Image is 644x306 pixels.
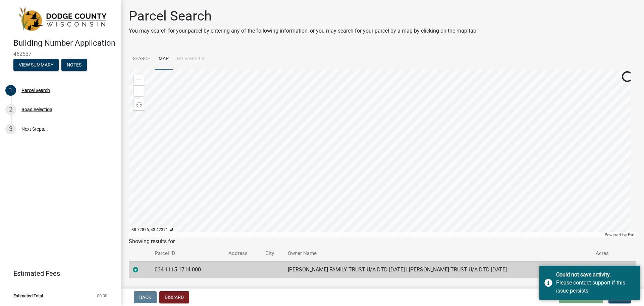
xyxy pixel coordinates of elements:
div: Road Selection [21,107,52,112]
span: 462537 [13,51,107,57]
td: 034-1115-1714-000 [151,261,224,278]
div: Parcel Search [21,88,50,93]
a: Estimated Fees [5,267,110,280]
span: $0.00 [97,294,107,298]
button: Notes [61,59,87,71]
div: 3 [5,124,16,134]
th: Address [224,246,261,261]
div: Find my location [134,99,145,110]
wm-modal-confirm: Summary [13,62,59,68]
th: Owner Name [284,246,592,261]
div: Zoom in [134,75,145,85]
button: Discard [159,291,189,303]
a: Search [129,48,155,70]
div: Showing results for [129,237,636,246]
div: Powered by [603,232,636,237]
th: Acres [592,246,625,261]
p: You may search for your parcel by entering any of the following information, or you may search fo... [129,27,478,35]
button: Back [134,291,157,303]
td: [PERSON_NAME] FAMILY TRUST U/A DTD [DATE] | [PERSON_NAME] TRUST U/A DTD [DATE] [284,261,592,278]
th: City [261,246,284,261]
div: 2 [5,104,16,115]
button: View Summary [13,59,59,71]
div: 1 [5,85,16,96]
img: Dodge County, Wisconsin [13,7,110,31]
div: Please contact support if this issue persists. [556,279,635,295]
div: Could not save activity. [556,271,635,279]
h1: Parcel Search [129,8,478,24]
th: Parcel ID [151,246,224,261]
a: Esri [628,232,634,237]
h4: Building Number Application [13,38,115,48]
span: Back [139,295,151,300]
td: 78.030 [592,261,625,278]
a: Map [155,48,173,70]
wm-modal-confirm: Notes [61,62,87,68]
span: Estimated Total [13,294,43,298]
div: Zoom out [134,85,145,96]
